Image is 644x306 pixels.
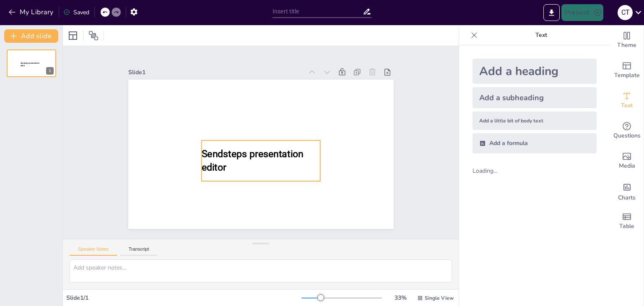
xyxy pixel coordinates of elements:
button: Transcript [120,246,158,256]
div: Add charts and graphs [610,176,644,206]
div: Add a table [610,206,644,236]
div: Layout [66,29,80,42]
div: Add a formula [473,133,597,153]
span: Media [619,161,635,171]
div: Add a heading [473,59,597,84]
span: Table [619,222,634,231]
button: С Т [618,4,633,21]
button: Present [561,4,603,21]
span: Sendsteps presentation editor [201,148,303,173]
div: С Т [618,5,633,20]
span: Theme [617,41,636,50]
div: Add text boxes [610,86,644,116]
div: 1 [7,49,56,77]
div: Add a subheading [473,87,597,108]
div: Slide 1 / 1 [66,294,301,302]
button: Speaker Notes [70,246,117,256]
span: Sendsteps presentation editor [21,62,39,67]
span: Text [621,101,633,110]
span: Template [614,71,640,80]
div: Get real-time input from your audience [610,116,644,146]
div: Saved [63,8,89,16]
p: Text [481,25,602,45]
div: 1 [46,67,54,75]
div: 33 % [390,294,410,302]
span: Position [88,31,99,41]
button: Add slide [4,29,58,43]
div: Loading... [473,167,512,175]
div: Add images, graphics, shapes or video [610,146,644,176]
span: Single View [425,295,454,301]
div: Add ready made slides [610,55,644,86]
span: Questions [613,131,641,140]
div: Change the overall theme [610,25,644,55]
button: Export to PowerPoint [543,4,560,21]
span: Charts [618,193,636,202]
input: Insert title [273,5,363,18]
div: Slide 1 [128,68,303,76]
div: Add a little bit of body text [473,112,597,130]
button: My Library [6,5,57,19]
